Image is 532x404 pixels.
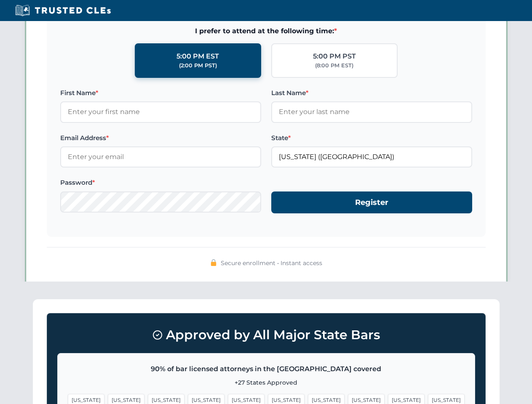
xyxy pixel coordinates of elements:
[13,4,113,17] img: Trusted CLEs
[221,258,322,268] span: Secure enrollment • Instant access
[271,101,472,122] input: Enter your last name
[60,88,261,98] label: First Name
[271,191,472,214] button: Register
[60,133,261,143] label: Email Address
[271,146,472,167] input: Missouri (MO)
[271,133,472,143] label: State
[313,51,356,62] div: 5:00 PM PST
[60,146,261,167] input: Enter your email
[60,101,261,122] input: Enter your first name
[210,259,217,266] img: 🔒
[68,378,465,387] p: +27 States Approved
[179,61,217,70] div: (2:00 PM PST)
[60,26,472,37] span: I prefer to attend at the following time:
[57,324,475,346] h3: Approved by All Major State Bars
[68,364,465,375] p: 90% of bar licensed attorneys in the [GEOGRAPHIC_DATA] covered
[315,61,353,70] div: (8:00 PM EST)
[271,88,472,98] label: Last Name
[60,178,261,188] label: Password
[176,51,219,62] div: 5:00 PM EST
